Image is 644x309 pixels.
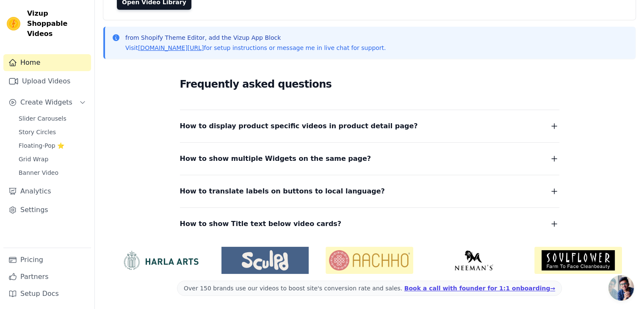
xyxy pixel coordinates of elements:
img: HarlaArts [117,250,205,270]
a: [DOMAIN_NAME][URL] [138,44,204,51]
a: Slider Carousels [14,113,91,124]
span: How to show multiple Widgets on the same page? [180,153,371,165]
a: Story Circles [14,126,91,138]
span: Banner Video [19,168,58,177]
a: Analytics [3,183,91,200]
span: Floating-Pop ⭐ [19,141,64,150]
a: Pricing [3,251,91,268]
span: How to show Title text below video cards? [180,218,342,230]
a: Partners [3,268,91,285]
a: Floating-Pop ⭐ [14,140,91,152]
button: How to show multiple Widgets on the same page? [180,153,559,165]
button: How to translate labels on buttons to local language? [180,185,559,197]
button: How to show Title text below video cards? [180,218,559,230]
span: Vizup Shoppable Videos [27,8,88,39]
p: from Shopify Theme Editor, add the Vizup App Block [125,33,386,42]
a: Book a call with founder for 1:1 onboarding [404,285,555,292]
div: Open chat [608,275,634,301]
a: Home [3,54,91,71]
a: Grid Wrap [14,153,91,165]
a: Upload Videos [3,73,91,90]
h2: Frequently asked questions [180,76,559,93]
a: Setup Docs [3,285,91,302]
a: Banner Video [14,167,91,179]
span: How to display product specific videos in product detail page? [180,120,418,132]
button: How to display product specific videos in product detail page? [180,120,559,132]
a: Settings [3,201,91,218]
span: Slider Carousels [19,114,66,123]
img: Aachho [326,247,413,274]
img: Soulflower [534,247,622,274]
span: How to translate labels on buttons to local language? [180,185,385,197]
span: Create Widgets [20,97,72,108]
img: Sculpd US [221,250,309,270]
span: Grid Wrap [19,155,48,163]
button: Create Widgets [3,94,91,111]
img: Vizup [7,17,20,30]
span: Story Circles [19,128,56,136]
p: Visit for setup instructions or message me in live chat for support. [125,44,386,52]
img: Neeman's [430,250,518,270]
